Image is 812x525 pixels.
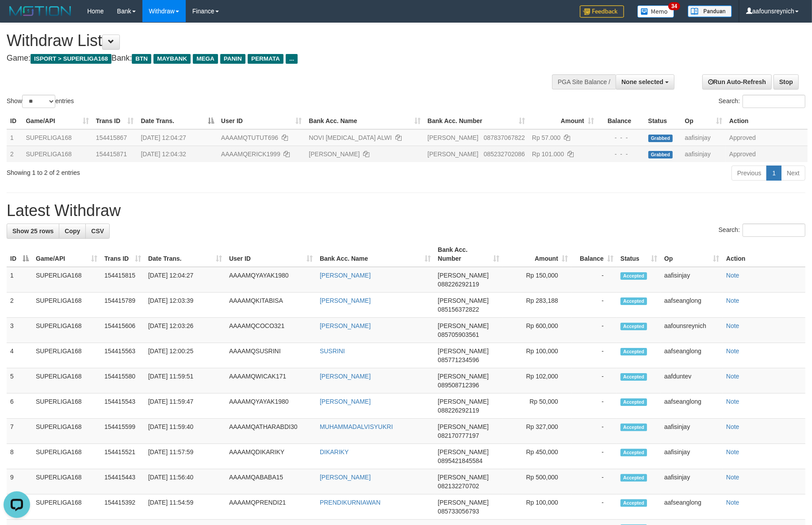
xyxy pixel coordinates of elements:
td: AAAAMQWICAK171 [226,368,316,394]
td: 4 [7,343,32,368]
td: SUPERLIGA168 [22,129,92,146]
span: Copy 089508712396 to clipboard [438,382,479,389]
span: [PERSON_NAME] [438,322,489,329]
td: 154415580 [101,368,145,394]
td: - [571,394,617,419]
td: aafseanglong [661,494,723,520]
td: 8 [7,444,32,469]
td: 7 [7,419,32,444]
input: Search: [743,224,805,237]
div: Showing 1 to 2 of 2 entries [7,165,332,177]
td: [DATE] 11:56:40 [145,469,226,494]
th: Amount: activate to sort column ascending [529,113,598,129]
td: 154415563 [101,343,145,368]
td: aafounsreynich [661,318,723,343]
button: None selected [616,74,674,89]
a: [PERSON_NAME] [320,373,371,380]
img: Feedback.jpg [580,5,624,18]
span: Copy 085232702086 to clipboard [484,151,525,158]
img: Button%20Memo.svg [637,5,674,18]
td: aafisinjay [681,129,726,146]
span: Copy [65,228,80,235]
td: 154415392 [101,494,145,520]
th: Balance [598,113,645,129]
td: - [571,267,617,293]
a: [PERSON_NAME] [320,297,371,304]
span: [PERSON_NAME] [438,272,489,279]
span: Accepted [620,348,647,355]
button: Open LiveChat chat widget [4,4,30,30]
td: AAAAMQDIKARIKY [226,444,316,469]
th: ID: activate to sort column descending [7,242,32,267]
td: [DATE] 11:59:40 [145,419,226,444]
td: [DATE] 11:57:59 [145,444,226,469]
span: AAAAMQERICK1999 [221,151,280,158]
a: SUSRINI [320,347,345,355]
td: 1 [7,267,32,293]
span: ... [286,54,298,64]
th: Bank Acc. Name: activate to sort column ascending [305,113,424,129]
th: Game/API: activate to sort column ascending [22,113,92,129]
a: Note [726,272,739,279]
th: User ID: activate to sort column ascending [226,242,316,267]
td: AAAAMQPRENDI21 [226,494,316,520]
td: aafseanglong [661,293,723,318]
span: Accepted [620,297,647,305]
td: 6 [7,394,32,419]
img: panduan.png [688,5,732,17]
a: 1 [766,166,781,181]
span: [DATE] 12:04:32 [141,151,186,158]
td: Rp 150,000 [503,267,571,293]
a: Copy [59,224,86,239]
a: Run Auto-Refresh [702,74,772,89]
td: [DATE] 12:04:27 [145,267,226,293]
span: ISPORT > SUPERLIGA168 [31,54,111,64]
td: - [571,469,617,494]
h1: Withdraw List [7,32,532,50]
span: 34 [668,2,680,10]
td: - [571,293,617,318]
a: MUHAMMADALVISYUKRI [320,423,393,430]
td: SUPERLIGA168 [32,293,101,318]
td: 2 [7,146,22,162]
td: SUPERLIGA168 [32,343,101,368]
a: Note [726,474,739,481]
span: Accepted [620,373,647,381]
td: Rp 450,000 [503,444,571,469]
a: [PERSON_NAME] [320,398,371,405]
td: [DATE] 12:00:25 [145,343,226,368]
a: [PERSON_NAME] [309,151,360,158]
div: - - - [601,133,641,142]
span: [PERSON_NAME] [438,398,489,405]
td: SUPERLIGA168 [32,318,101,343]
a: Note [726,373,739,380]
a: [PERSON_NAME] [320,322,371,329]
span: [PERSON_NAME] [438,474,489,481]
td: SUPERLIGA168 [32,444,101,469]
h4: Game: Bank: [7,54,532,63]
span: Accepted [620,398,647,406]
td: - [571,494,617,520]
a: NOVI [MEDICAL_DATA] ALWI [309,134,391,141]
span: [PERSON_NAME] [438,423,489,430]
td: AAAAMQATHARABDI30 [226,419,316,444]
td: SUPERLIGA168 [32,419,101,444]
td: aafisinjay [661,444,723,469]
th: Action [726,113,808,129]
span: MAYBANK [153,54,191,64]
a: Note [726,297,739,304]
td: 5 [7,368,32,394]
span: Accepted [620,272,647,280]
td: - [571,444,617,469]
td: 154415815 [101,267,145,293]
a: Next [781,166,805,181]
td: AAAAMQKITABISA [226,293,316,318]
span: 154415867 [96,134,127,141]
td: 154415521 [101,444,145,469]
td: aafisinjay [681,146,726,162]
a: Note [726,423,739,430]
td: [DATE] 11:59:47 [145,394,226,419]
span: [PERSON_NAME] [438,499,489,506]
td: [DATE] 11:59:51 [145,368,226,394]
th: Op: activate to sort column ascending [681,113,726,129]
